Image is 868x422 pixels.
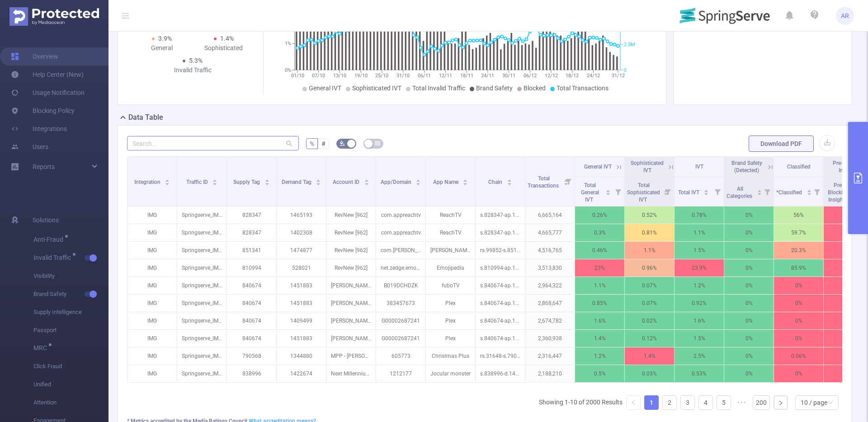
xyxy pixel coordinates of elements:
[631,400,636,405] i: icon: left
[807,192,811,194] i: icon: caret-down
[354,73,368,79] tspan: 19/10
[678,189,701,196] span: Total IVT
[575,277,624,294] p: 1.1%
[277,347,326,365] p: 1344880
[312,73,325,79] tspan: 07/10
[606,192,611,194] i: icon: caret-down
[33,211,59,229] span: Solutions
[127,242,177,259] p: IMG
[525,259,575,277] p: 3,513,830
[364,178,369,181] i: icon: caret-up
[626,395,641,410] li: Previous Page
[227,224,276,241] p: 828347
[127,136,299,150] input: Search...
[11,66,84,84] a: Help Center (New)
[177,277,226,294] p: Springserve_IMG_CTV
[645,396,658,409] a: 1
[282,179,313,185] span: Demand Tag
[717,395,731,410] li: 5
[584,164,612,170] span: General IVT
[277,330,326,347] p: 1451883
[525,312,575,329] p: 2,674,782
[127,347,177,365] p: IMG
[778,400,783,406] i: icon: right
[703,188,709,194] div: Sort
[627,182,660,203] span: Total Sophisticated IVT
[575,330,624,347] p: 1.4%
[11,120,67,138] a: Integrations
[625,365,674,382] p: 0.03%
[735,395,749,410] li: Next 5 Pages
[33,158,55,176] a: Reports
[177,259,226,277] p: Springserve_IMG_CTV
[11,138,48,156] a: Users
[177,295,226,312] p: Springserve_IMG_CTV
[376,206,425,224] p: com.appreachtv
[11,47,58,66] a: Overview
[566,73,579,79] tspan: 18/12
[476,277,525,294] p: s.840674-ap.107308-d.1451883-sn.1-p.1-ivt.5
[193,43,255,53] div: Sophisticated
[726,186,754,199] span: All Categories
[625,330,674,347] p: 0.12%
[426,347,475,365] p: Christmas Plus
[774,206,823,224] p: 56%
[376,277,425,294] p: B019DCHDZK
[227,259,276,277] p: 810994
[33,236,66,243] span: Anti-Fraud
[675,224,724,241] p: 1.1%
[11,102,75,120] a: Blocking Policy
[525,330,575,347] p: 2,360,938
[33,321,108,339] span: Passport
[165,182,170,184] i: icon: caret-down
[333,179,361,185] span: Account ID
[625,295,674,312] p: 0.07%
[557,84,609,92] span: Total Transactions
[675,365,724,382] p: 0.53%
[675,295,724,312] p: 0.92%
[680,395,695,410] li: 3
[415,178,421,183] div: Sort
[426,312,475,329] p: Plex
[426,259,475,277] p: Emojipedia
[675,206,724,224] p: 0.78%
[316,178,321,183] div: Sort
[481,73,494,79] tspan: 24/11
[463,182,468,184] i: icon: caret-down
[801,396,827,409] div: 10 / page
[227,277,276,294] p: 840674
[177,347,226,365] p: Springserve_IMG_CTV
[704,188,709,191] i: icon: caret-up
[525,295,575,312] p: 2,868,647
[127,330,177,347] p: IMG
[717,396,731,409] a: 5
[376,312,425,329] p: G00002687241
[127,277,177,294] p: IMG
[277,312,326,329] p: 1409499
[227,347,276,365] p: 790568
[807,188,811,191] i: icon: caret-up
[575,295,624,312] p: 0.85%
[426,206,475,224] p: ReachTV
[724,295,774,312] p: 0%
[326,295,376,312] p: [PERSON_NAME] TV [2091]
[326,330,376,347] p: [PERSON_NAME] TV [2091]
[675,312,724,329] p: 1.6%
[220,35,234,42] span: 1.4%
[476,84,513,92] span: Brand Safety
[476,242,525,259] p: rs.99852-s.851341-d.1474877-sn.1-p.1-ivt.5
[416,182,421,184] i: icon: caret-down
[396,73,410,79] tspan: 31/10
[165,178,170,181] i: icon: caret-up
[575,242,624,259] p: 0.46%
[724,347,774,365] p: 0%
[562,157,575,206] i: Filter menu
[127,295,177,312] p: IMG
[699,396,712,409] a: 4
[418,73,431,79] tspan: 06/11
[364,178,369,183] div: Sort
[212,178,217,183] div: Sort
[426,330,475,347] p: Plex
[376,259,425,277] p: net.zedge.emojipedia.wrapper
[761,177,774,206] i: Filter menu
